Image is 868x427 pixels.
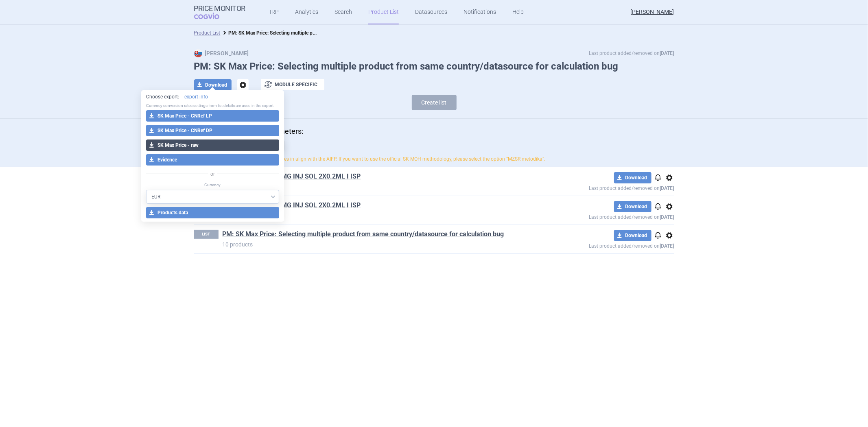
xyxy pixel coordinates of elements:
p: 10 products [223,240,530,248]
p: Max price calculation parameters: [194,127,674,136]
strong: [DATE] [660,185,674,191]
strong: [DATE] [660,50,674,56]
li: Product List [194,29,221,37]
p: 104 products [223,183,530,191]
p: Last product added/removed on [530,241,674,249]
button: SK Max Price - raw [146,139,279,151]
h1: HUMIRA 20MG INJ SOL 2X0.2ML I ISP [223,172,530,183]
p: By default, Price Monitor recalculates prices in align with the AIFP. If you want to use the offi... [194,156,674,163]
strong: [DATE] [660,214,674,220]
a: Price MonitorCOGVIO [194,4,246,20]
button: Module specific [261,79,324,90]
a: [MEDICAL_DATA] 20MG INJ SOL 2X0.2ML I ISP [223,201,361,210]
a: PM: SK Max Price: Selecting multiple product from same country/datasource for calculation bug [223,230,504,239]
button: Evidence [146,154,279,166]
button: Create list [412,95,457,110]
a: [MEDICAL_DATA] 20MG INJ SOL 2X0.2ML I ISP [223,172,361,181]
h1: HUMIRA 20MG INJ SOL 2X0.2ML I ISP [223,201,530,211]
p: 105 products [223,211,530,220]
p: Currency conversion rates settings from list details are used in the export. [146,103,279,109]
button: SK Max Price - CNRef LP [146,110,279,122]
span: or [208,170,217,178]
span: COGVIO [194,13,231,19]
strong: Price Monitor [194,4,246,13]
p: Choose export: [146,94,279,100]
p: Last product added/removed on [589,49,674,57]
button: Products data [146,207,279,218]
button: Download [614,172,652,183]
button: SK Max Price - CNRef DP [146,125,279,136]
button: Download [614,230,652,241]
button: Download [194,79,232,91]
strong: [DATE] [660,243,674,249]
button: Download [614,201,652,212]
li: PM: SK Max Price: Selecting multiple product from same country/datasource for calculation bug [221,29,318,37]
strong: PM: SK Max Price: Selecting multiple product from same country/datasource for calculation bug [229,28,437,36]
img: SK [194,49,202,57]
strong: [PERSON_NAME] [194,50,249,57]
h1: PM: SK Max Price: Selecting multiple product from same country/datasource for calculation bug [223,230,530,240]
p: Currency [146,182,279,188]
p: Last product added/removed on [530,183,674,191]
p: LIST [194,230,219,239]
a: Product List [194,30,221,36]
p: Last product added/removed on [530,212,674,220]
h1: PM: SK Max Price: Selecting multiple product from same country/datasource for calculation bug [194,61,674,72]
a: export info [184,94,208,100]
